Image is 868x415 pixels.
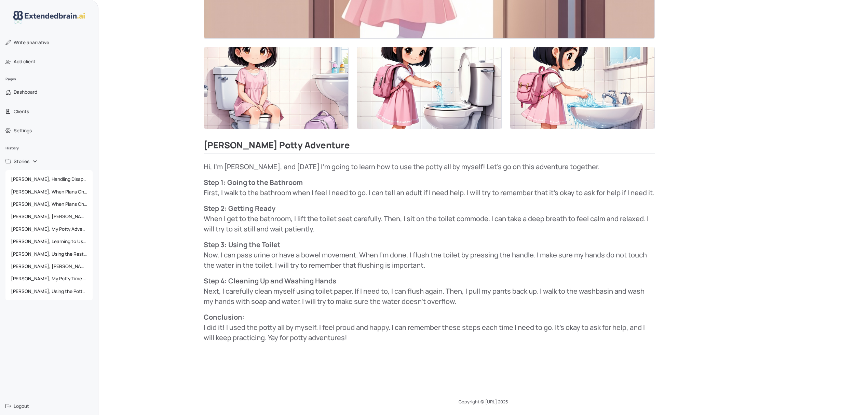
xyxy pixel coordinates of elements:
strong: Step 4: Cleaning Up and Washing Hands [204,276,336,285]
span: narrative [14,39,49,46]
p: First, I walk to the bathroom when I feel I need to go. I can tell an adult if I need help. I wil... [204,177,655,198]
strong: Conclusion: [204,312,245,322]
span: Write a [14,39,29,45]
span: Settings [14,127,32,134]
span: [PERSON_NAME], When Plans Change Finding Fun Indoors [8,186,90,198]
a: [PERSON_NAME], Using the Restroom Calmly [5,248,93,260]
img: logo [13,11,85,24]
span: Stories [14,158,29,165]
strong: Step 1: Going to the Bathroom [204,178,303,187]
span: Add client [14,58,36,65]
strong: Step 3: Using the Toilet [204,240,281,249]
span: Logout [14,403,29,410]
span: [PERSON_NAME], Using the Restroom Calmly [8,248,90,260]
a: [PERSON_NAME], When Plans Change Finding Fun Indoors [5,186,93,198]
span: [PERSON_NAME], Learning to Use the Potty [8,235,90,247]
p: I did it! I used the potty all by myself. I feel proud and happy. I can remember these steps each... [204,312,655,343]
a: [PERSON_NAME], Handling Disappointment When Plans Change [5,173,93,185]
p: When I get to the bathroom, I lift the toilet seat carefully. Then, I sit on the toilet commode. ... [204,203,655,234]
span: [PERSON_NAME], [PERSON_NAME] Potty Adventure [8,210,90,223]
span: [PERSON_NAME], My Potty Time Adventure [8,272,90,285]
span: [PERSON_NAME], Using the Potty Like a Big Kid [8,285,90,297]
span: Clients [14,108,29,115]
span: Copyright © [URL] 2025 [459,399,508,405]
span: [PERSON_NAME], When Plans Change Finding Fun Indoors [8,198,90,210]
a: [PERSON_NAME], [PERSON_NAME] Potty Adventure [5,210,93,223]
p: Now, I can pass urine or have a bowel movement. When I'm done, I flush the toilet by pressing the... [204,240,655,270]
h2: [PERSON_NAME] Potty Adventure [204,140,655,154]
img: Thumbnail [357,47,501,129]
p: Next, I carefully clean myself using toilet paper. If I need to, I can flush again. Then, I pull ... [204,276,655,307]
span: [PERSON_NAME], [PERSON_NAME] Potty Adventure [8,260,90,272]
span: [PERSON_NAME], My Potty Adventure [8,223,90,235]
span: [PERSON_NAME], Handling Disappointment When Plans Change [8,173,90,185]
span: Dashboard [14,89,37,95]
img: Thumbnail [510,47,654,129]
p: Hi, I'm [PERSON_NAME], and [DATE] I'm going to learn how to use the potty all by myself! Let's go... [204,162,655,172]
a: [PERSON_NAME], Learning to Use the Potty [5,235,93,247]
strong: Step 2: Getting Ready [204,204,275,213]
a: [PERSON_NAME], My Potty Time Adventure [5,272,93,285]
img: Thumbnail [204,47,348,129]
a: [PERSON_NAME], My Potty Adventure [5,223,93,235]
a: [PERSON_NAME], When Plans Change Finding Fun Indoors [5,198,93,210]
a: [PERSON_NAME], [PERSON_NAME] Potty Adventure [5,260,93,272]
a: [PERSON_NAME], Using the Potty Like a Big Kid [5,285,93,297]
